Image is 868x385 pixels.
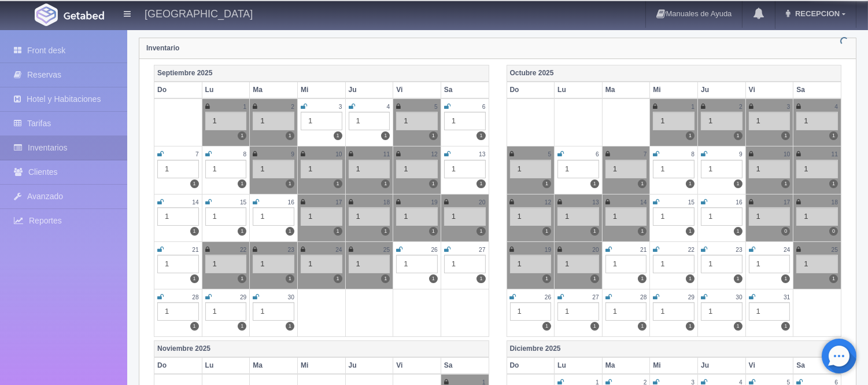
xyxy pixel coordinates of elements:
[688,294,695,300] small: 29
[510,207,552,226] div: 1
[288,294,294,300] small: 30
[691,104,695,110] small: 1
[381,227,390,236] label: 1
[396,207,438,226] div: 1
[701,255,743,273] div: 1
[796,207,838,226] div: 1
[349,207,390,226] div: 1
[638,227,647,236] label: 1
[784,294,790,300] small: 31
[444,112,486,130] div: 1
[205,302,247,321] div: 1
[297,82,345,98] th: Mi
[205,255,247,273] div: 1
[334,274,342,283] label: 1
[383,247,390,253] small: 25
[734,322,743,331] label: 1
[507,357,555,374] th: Do
[393,357,441,374] th: Vi
[686,274,695,283] label: 1
[431,247,438,253] small: 26
[793,82,841,98] th: Sa
[510,160,552,178] div: 1
[238,322,246,331] label: 1
[431,199,438,206] small: 19
[345,82,393,98] th: Ju
[253,207,294,226] div: 1
[441,82,489,98] th: Sa
[349,160,390,178] div: 1
[253,160,294,178] div: 1
[650,357,698,374] th: Mi
[781,322,790,331] label: 1
[205,160,247,178] div: 1
[507,65,841,82] th: Octubre 2025
[286,179,294,188] label: 1
[335,199,342,206] small: 17
[653,112,695,130] div: 1
[650,82,698,98] th: Mi
[749,302,791,321] div: 1
[429,131,438,140] label: 1
[734,274,743,283] label: 1
[335,151,342,157] small: 10
[734,179,743,188] label: 1
[736,199,742,206] small: 16
[190,179,199,188] label: 1
[557,255,599,273] div: 1
[829,179,838,188] label: 1
[686,227,695,236] label: 1
[796,160,838,178] div: 1
[736,294,742,300] small: 30
[542,227,551,236] label: 1
[238,227,246,236] label: 1
[240,247,246,253] small: 22
[381,274,390,283] label: 1
[291,151,294,157] small: 9
[701,207,743,226] div: 1
[638,179,647,188] label: 1
[240,199,246,206] small: 15
[157,160,199,178] div: 1
[444,207,486,226] div: 1
[592,199,599,206] small: 13
[736,247,742,253] small: 23
[555,357,603,374] th: Lu
[238,179,246,188] label: 1
[686,179,695,188] label: 1
[192,247,198,253] small: 21
[557,207,599,226] div: 1
[349,112,390,130] div: 1
[297,357,345,374] th: Mi
[250,357,298,374] th: Ma
[605,255,647,273] div: 1
[288,199,294,206] small: 16
[190,322,199,331] label: 1
[686,131,695,140] label: 1
[542,274,551,283] label: 1
[832,199,838,206] small: 18
[286,131,294,140] label: 1
[644,151,647,157] small: 7
[638,274,647,283] label: 1
[688,199,695,206] small: 15
[605,207,647,226] div: 1
[749,160,791,178] div: 1
[154,340,489,357] th: Noviembre 2025
[190,227,199,236] label: 1
[383,199,390,206] small: 18
[429,274,438,283] label: 1
[688,247,695,253] small: 22
[243,104,247,110] small: 1
[653,255,695,273] div: 1
[429,179,438,188] label: 1
[698,82,746,98] th: Ju
[590,322,599,331] label: 1
[749,207,791,226] div: 1
[444,255,486,273] div: 1
[792,9,840,18] span: RECEPCION
[387,104,390,110] small: 4
[434,104,438,110] small: 5
[640,294,647,300] small: 28
[542,322,551,331] label: 1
